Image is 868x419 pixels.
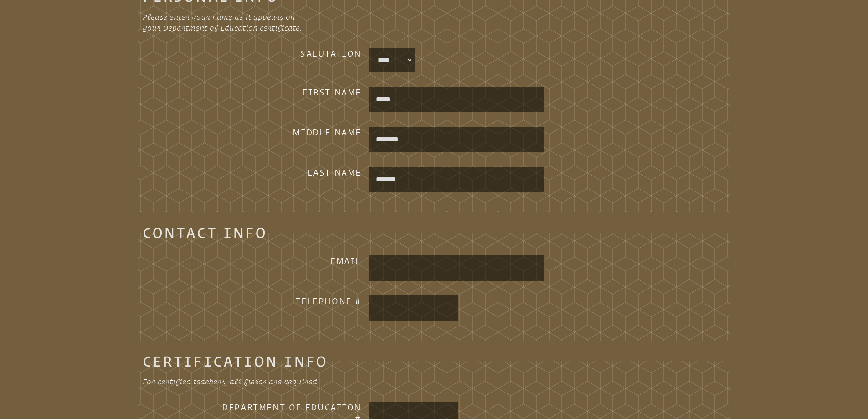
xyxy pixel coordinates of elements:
[143,376,434,387] p: For certified teachers, all fields are required.
[216,87,361,98] h3: First Name
[216,295,361,306] h3: Telephone #
[216,167,361,178] h3: Last Name
[143,11,434,33] p: Please enter your name as it appears on your Department of Education certificate.
[143,227,267,238] legend: Contact Info
[143,356,328,367] legend: Certification Info
[216,127,361,138] h3: Middle Name
[370,50,413,70] select: persons_salutation
[216,48,361,59] h3: Salutation
[216,255,361,266] h3: Email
